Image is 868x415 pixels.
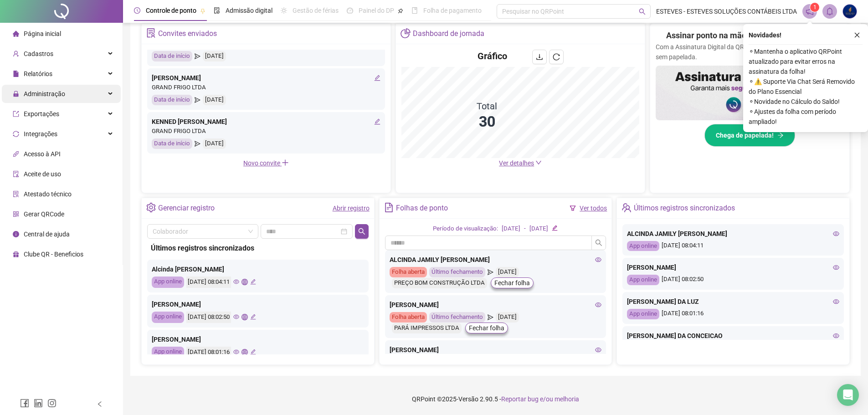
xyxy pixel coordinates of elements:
span: Fechar folha [469,323,504,333]
div: [PERSON_NAME] [390,345,602,355]
span: eye [833,264,839,271]
span: eye [595,347,601,353]
span: dashboard [347,7,353,14]
span: Versão [458,395,478,403]
span: down [535,159,542,166]
h2: Assinar ponto na mão? Isso ficou no passado! [666,29,833,42]
span: send [488,267,493,277]
span: global [241,314,247,320]
span: team [621,203,631,212]
span: file [13,70,19,77]
span: export [13,110,19,117]
span: ESTEVES - ESTEVES SOLUÇÕES CONTÁBEIS LTDA [656,6,797,16]
div: [DATE] 08:04:11 [186,277,231,288]
span: eye [833,231,839,237]
span: solution [146,28,156,38]
div: [DATE] [203,51,226,61]
span: close [854,32,860,38]
span: user-add [13,50,19,56]
span: eye [595,256,601,263]
span: Relatórios [24,70,52,77]
span: Aceite de uso [24,170,61,178]
div: [DATE] [502,224,520,234]
footer: QRPoint © 2025 - 2.90.5 - [123,383,868,415]
span: pie-chart [401,28,410,38]
span: ⚬ Mantenha o aplicativo QRPoint atualizado para evitar erros na assinatura da folha! [749,46,863,77]
div: [DATE] [496,312,519,323]
span: edit [250,349,256,355]
span: sync [13,130,19,137]
span: Acesso à API [24,150,61,158]
div: Data de início [152,51,192,61]
img: 58268 [843,5,857,18]
div: Gerenciar registro [158,200,215,216]
span: ⚬ Ajustes da folha com período ampliado! [749,107,863,127]
span: Exportações [24,110,59,118]
div: PREÇO BOM CONSTRUÇÃO LTDA [392,278,487,288]
span: api [13,150,19,157]
span: notification [806,7,814,15]
span: edit [250,314,256,320]
button: Fechar folha [491,277,534,288]
span: solution [13,190,19,197]
span: edit [374,118,380,125]
span: eye [233,349,239,355]
div: [DATE] 08:01:16 [627,309,839,319]
div: [PERSON_NAME] [390,300,602,310]
div: Período de visualização: [433,224,498,234]
span: reload [553,53,560,61]
div: GRAND FRIGO LTDA [152,83,380,92]
div: Open Intercom Messenger [837,384,859,406]
span: Gestão de férias [293,7,339,14]
span: qrcode [13,210,19,217]
span: Ver detalhes [499,159,534,167]
span: facebook [20,399,29,408]
div: [DATE] 08:02:50 [186,312,231,323]
span: home [13,30,19,36]
div: [DATE] 08:04:11 [627,241,839,251]
span: eye [833,298,839,305]
div: [DATE] [496,267,519,277]
div: Último fechamento [429,312,485,323]
div: App online [627,241,659,251]
span: Central de ajuda [24,231,70,238]
span: Folha de pagamento [423,7,482,14]
span: filter [570,205,576,211]
span: ⚬ ⚠️ Suporte Via Chat Será Removido do Plano Essencial [749,77,863,97]
span: Cadastros [24,50,53,57]
span: eye [833,333,839,339]
span: book [411,7,418,14]
span: send [195,138,200,149]
div: - [524,224,526,234]
span: Novidades ! [749,30,781,40]
span: global [241,279,247,285]
div: ALCINDA JAMILY [PERSON_NAME] [390,255,602,265]
button: Chega de papelada! [704,124,795,147]
span: gift [13,251,19,257]
div: Folha aberta [390,267,427,277]
a: Ver todos [580,205,607,212]
span: linkedin [34,399,43,408]
span: send [488,312,493,323]
div: [DATE] 08:01:16 [186,347,231,358]
span: pushpin [398,8,403,14]
span: audit [13,170,19,177]
span: lock [13,90,19,97]
div: Dashboard de jornada [413,26,484,41]
span: edit [374,75,380,81]
span: sun [281,7,287,14]
div: App online [152,277,184,288]
div: Data de início [152,95,192,105]
div: Folhas de ponto [396,200,448,216]
span: Fechar folha [494,278,530,288]
img: banner%2F02c71560-61a6-44d4-94b9-c8ab97240462.png [656,66,844,120]
span: global [241,349,247,355]
h4: Gráfico [478,50,507,62]
span: send [195,51,200,61]
span: Clube QR - Beneficios [24,251,83,258]
span: Controle de ponto [146,7,196,14]
span: Reportar bug e/ou melhoria [501,395,579,403]
div: App online [627,275,659,285]
sup: 1 [810,3,819,12]
span: ⚬ Novidade no Cálculo do Saldo! [749,97,863,107]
